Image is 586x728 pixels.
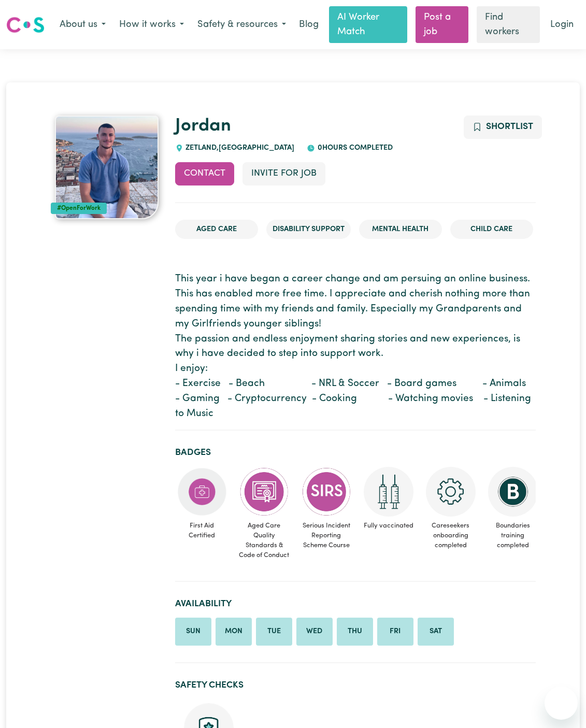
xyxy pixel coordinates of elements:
[426,467,476,517] img: CS Academy: Careseekers Onboarding course completed
[545,687,578,720] iframe: Button to launch messaging window
[237,517,291,565] span: Aged Care Quality Standards & Code of Conduct
[175,447,536,458] h2: Badges
[337,618,373,646] li: Available on Thursday
[299,517,353,555] span: Serious Incident Reporting Scheme Course
[359,220,442,239] li: Mental Health
[424,517,478,555] span: Careseekers onboarding completed
[329,6,407,43] a: AI Worker Match
[302,467,351,517] img: CS Academy: Serious Incident Reporting Scheme course completed
[183,144,295,152] span: ZETLAND , [GEOGRAPHIC_DATA]
[216,618,252,646] li: Available on Monday
[175,162,234,185] button: Contact
[256,618,292,646] li: Available on Tuesday
[450,220,533,239] li: Child care
[477,6,540,43] a: Find workers
[488,467,538,517] img: CS Academy: Boundaries in care and support work course completed
[6,13,45,37] a: Careseekers logo
[55,116,159,219] img: Jordan
[544,13,580,36] a: Login
[296,618,333,646] li: Available on Wednesday
[377,618,413,646] li: Available on Friday
[191,14,293,36] button: Safety & resources
[293,13,325,36] a: Blog
[418,618,454,646] li: Available on Saturday
[416,6,468,43] a: Post a job
[486,517,540,555] span: Boundaries training completed
[6,16,45,34] img: Careseekers logo
[175,220,258,239] li: Aged Care
[239,467,289,517] img: CS Academy: Aged Care Quality Standards & Code of Conduct course completed
[175,117,231,135] a: Jordan
[175,680,536,691] h2: Safety Checks
[112,14,191,36] button: How it works
[266,220,351,239] li: Disability Support
[51,203,107,214] div: #OpenForWork
[362,517,416,535] span: Fully vaccinated
[364,467,413,517] img: Care and support worker has received 2 doses of COVID-19 vaccine
[175,517,229,545] span: First Aid Certified
[177,467,227,517] img: Care and support worker has completed First Aid Certification
[315,144,393,152] span: 0 hours completed
[242,162,325,185] button: Invite for Job
[464,116,542,138] button: Add to shortlist
[175,272,536,421] p: This year i have began a career change and am persuing an online business. This has enabled more ...
[175,618,211,646] li: Available on Sunday
[53,14,112,36] button: About us
[51,116,163,219] a: Jordan's profile picture'#OpenForWork
[175,598,536,609] h2: Availability
[486,122,533,131] span: Shortlist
